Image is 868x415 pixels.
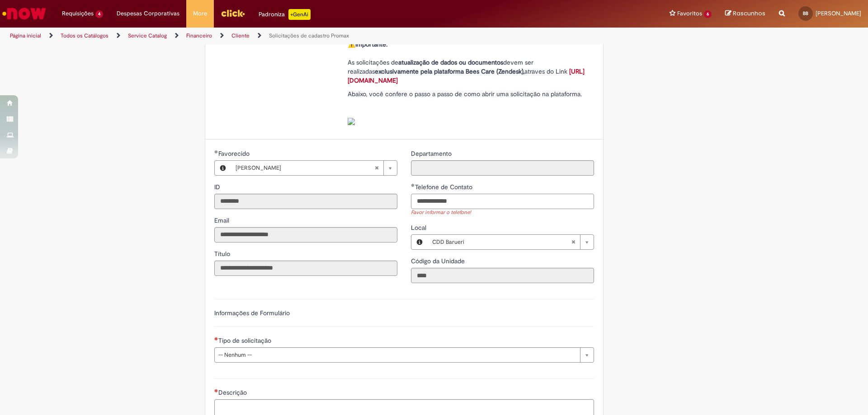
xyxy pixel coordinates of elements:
span: Tipo de solicitação [218,336,273,345]
a: Financeiro [186,32,212,39]
a: Todos os Catálogos [61,32,108,39]
span: 4 [95,10,103,18]
span: Somente leitura - Título [214,250,232,258]
label: Somente leitura - Título [214,249,232,258]
input: Departamento [411,160,594,176]
a: Cliente [231,32,250,39]
span: Descrição [218,388,249,396]
button: Local, Visualizar este registro CDD Barueri [411,235,428,249]
a: Service Catalog [128,32,167,39]
span: Somente leitura - Departamento [411,149,453,158]
p: ⚠️ As solicitações de devem ser realizadas atraves do Link [348,40,587,85]
span: Necessários - Favorecido [218,149,251,158]
a: Solicitações de cadastro Promax [269,32,349,39]
input: Código da Unidade [411,268,594,283]
ul: Trilhas de página [7,28,572,44]
a: [PERSON_NAME]Limpar campo Favorecido [231,161,397,175]
img: ServiceNow [1,5,47,23]
input: Título [214,261,397,276]
label: Somente leitura - Departamento [411,149,453,158]
strong: exclusivamente pela plataforma Bees Care (Zendesk), [375,67,524,75]
abbr: Limpar campo Local [566,235,580,249]
span: Favoritos [677,9,702,18]
p: +GenAi [288,9,311,20]
span: CDD Barueri [432,235,571,249]
a: Rascunhos [725,9,765,18]
img: sys_attachment.do [348,118,355,125]
span: [PERSON_NAME] [236,161,374,175]
div: Padroniza [259,9,311,20]
span: Obrigatório Preenchido [411,183,415,187]
span: Despesas Corporativas [117,9,179,18]
span: Telefone de Contato [415,183,474,191]
input: ID [214,194,397,209]
strong: Importante: [355,40,387,48]
strong: atualização de dados ou documentos [398,58,503,66]
span: -- Nenhum -- [218,348,576,362]
span: Local [411,224,428,232]
span: Obrigatório Preenchido [214,150,218,154]
div: Favor informar o telefone! [411,209,594,217]
span: 6 [704,10,712,18]
abbr: Limpar campo Favorecido [370,161,383,175]
label: Informações de Formulário [214,309,290,317]
span: Rascunhos [733,9,765,18]
span: Somente leitura - Email [214,216,231,224]
a: [URL][DOMAIN_NAME] [348,67,585,84]
label: Somente leitura - ID [214,182,222,191]
span: Somente leitura - Código da Unidade [411,257,467,265]
span: Necessários [214,337,218,340]
input: Telefone de Contato [411,194,594,209]
span: [PERSON_NAME] [816,9,861,17]
a: CDD BarueriLimpar campo Local [428,235,594,249]
span: Necessários [214,389,218,392]
p: Abaixo, você confere o passo a passo de como abrir uma solicitação na plataforma. [348,89,587,126]
label: Somente leitura - Email [214,216,231,225]
span: BB [803,10,808,16]
a: Página inicial [10,32,41,39]
button: Favorecido, Visualizar este registro Bruna Keisilaine Alves Barbosa [215,161,231,175]
span: Requisições [62,9,94,18]
img: click_logo_yellow_360x200.png [221,6,245,20]
input: Email [214,227,397,242]
span: More [193,9,207,18]
label: Somente leitura - Código da Unidade [411,256,467,266]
